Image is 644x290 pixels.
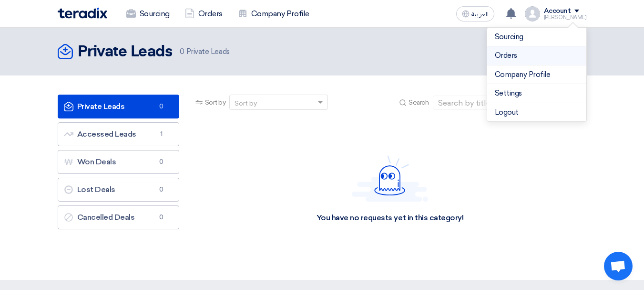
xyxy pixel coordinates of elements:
[544,7,571,15] div: Account
[205,97,226,107] span: Sort by
[230,3,317,24] a: Company Profile
[525,6,540,21] img: profile_test.png
[180,47,184,56] span: 0
[58,8,107,19] img: Teradix logo
[156,157,167,167] span: 0
[156,129,167,139] span: 1
[544,15,587,20] div: [PERSON_NAME]
[456,6,494,21] button: العربية
[433,96,566,110] input: Search by title or reference number
[177,3,230,24] a: Orders
[495,32,579,43] a: Sourcing
[156,102,167,111] span: 0
[604,252,633,280] div: Open chat
[78,43,173,62] h2: Private Leads
[317,213,464,223] div: You have no requests yet in this category!
[58,95,179,118] a: Private Leads0
[495,69,579,80] a: Company Profile
[119,3,177,24] a: Sourcing
[58,150,179,174] a: Won Deals0
[156,185,167,194] span: 0
[352,155,428,202] img: Hello
[58,122,179,146] a: Accessed Leads1
[235,98,257,108] div: Sort by
[58,178,179,202] a: Lost Deals0
[471,11,489,18] span: العربية
[495,50,579,61] a: Orders
[180,46,229,57] span: Private Leads
[409,97,429,107] span: Search
[58,205,179,229] a: Cancelled Deals0
[487,103,586,122] li: Logout
[156,213,167,222] span: 0
[495,88,579,99] a: Settings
